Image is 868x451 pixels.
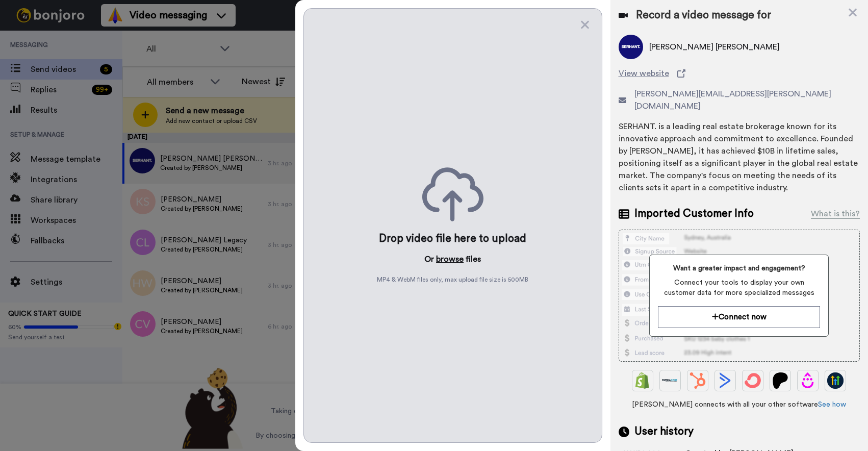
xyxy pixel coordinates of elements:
[634,206,754,221] span: Imported Customer Info
[424,253,481,265] p: Or files
[634,88,860,112] span: [PERSON_NAME][EMAIL_ADDRESS][PERSON_NAME][DOMAIN_NAME]
[717,372,733,389] img: ActiveCampaign
[377,275,528,284] span: MP4 & WebM files only, max upload file size is 500 MB
[811,208,860,220] div: What is this?
[658,306,820,328] button: Connect now
[772,372,788,389] img: Patreon
[827,372,844,389] img: GoHighLevel
[658,278,820,298] span: Connect your tools to display your own customer data for more specialized messages
[745,372,761,389] img: ConvertKit
[619,67,669,80] span: View website
[634,424,694,439] span: User history
[619,120,860,194] div: SERHANT. is a leading real estate brokerage known for its innovative approach and commitment to e...
[658,263,820,273] span: Want a greater impact and engagement?
[379,232,526,246] div: Drop video file here to upload
[800,372,816,389] img: Drip
[662,372,678,389] img: Ontraport
[619,67,860,80] a: View website
[619,399,860,410] span: [PERSON_NAME] connects with all your other software
[818,401,846,408] a: See how
[436,253,464,265] button: browse
[690,372,706,389] img: Hubspot
[634,372,651,389] img: Shopify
